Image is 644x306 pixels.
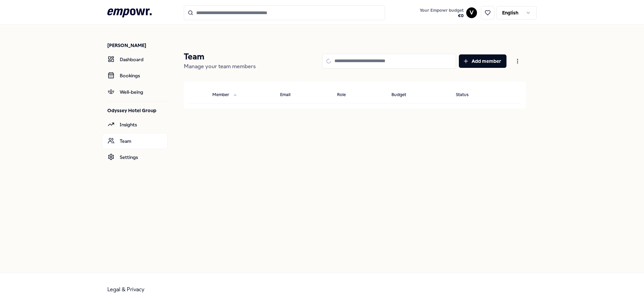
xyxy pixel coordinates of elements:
a: Your Empowr budget€0 [417,6,466,20]
span: Manage your team members [184,63,256,70]
a: Bookings [102,68,168,84]
span: € 0 [420,13,464,18]
button: Your Empowr budget€0 [418,6,465,20]
button: Status [450,88,482,102]
button: Member [207,88,243,102]
p: Odyssey Hotel Group [107,107,168,114]
input: Search for products, categories or subcategories [184,5,385,20]
a: Dashboard [102,51,168,68]
p: Team [184,51,256,62]
button: Open menu [509,54,526,68]
button: V [466,7,477,18]
button: Add member [459,54,506,68]
a: Well-being [102,84,168,100]
button: Budget [386,88,420,102]
a: Insights [102,117,168,133]
a: Settings [102,149,168,165]
a: Legal & Privacy [107,286,145,293]
button: Email [275,88,304,102]
a: Team [102,133,168,149]
button: Role [332,88,359,102]
p: [PERSON_NAME] [107,42,168,49]
span: Your Empowr budget [420,8,464,13]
